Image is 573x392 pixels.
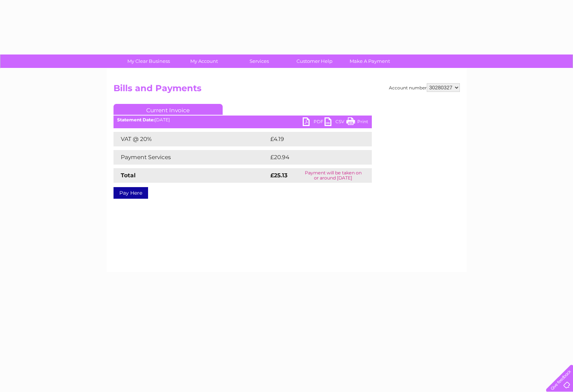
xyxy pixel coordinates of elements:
td: Payment Services [114,150,268,165]
h2: Bills and Payments [114,83,460,97]
a: PDF [303,117,325,128]
a: Customer Help [284,54,345,68]
a: CSV [325,117,346,128]
td: Payment will be taken on or around [DATE] [295,168,371,183]
b: Statement Date: [117,117,155,122]
a: Services [229,54,289,68]
a: Make A Payment [340,54,400,68]
a: Print [346,117,368,128]
a: My Clear Business [119,54,179,68]
a: Current Invoice [114,104,223,115]
a: Pay Here [114,187,148,199]
strong: Total [121,172,136,179]
strong: £25.13 [270,172,287,179]
div: Account number [389,83,460,92]
td: £20.94 [268,150,358,165]
a: My Account [174,54,234,68]
div: [DATE] [114,117,372,122]
td: £4.19 [268,132,354,146]
td: VAT @ 20% [114,132,268,146]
